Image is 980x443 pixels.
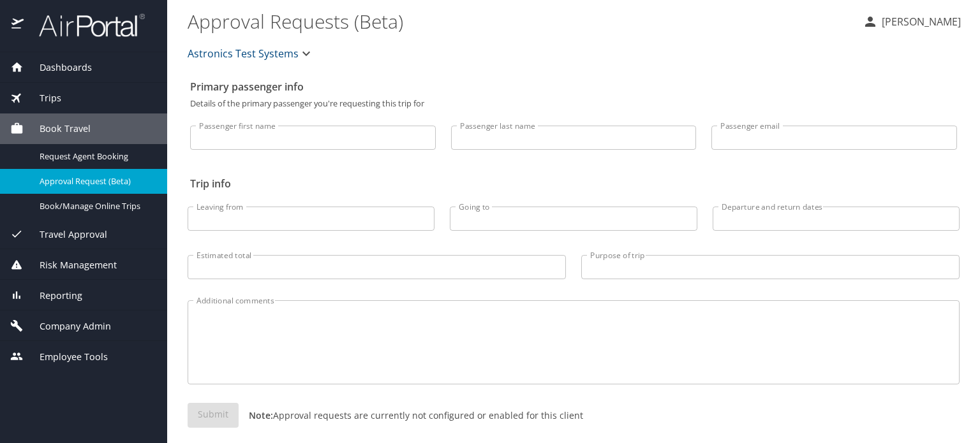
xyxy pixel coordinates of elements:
[857,10,966,33] button: [PERSON_NAME]
[878,14,961,29] p: [PERSON_NAME]
[24,91,61,105] span: Trips
[24,61,92,75] span: Dashboards
[190,76,957,97] h2: Primary passenger info
[249,409,273,421] strong: Note:
[24,122,91,136] span: Book Travel
[25,13,145,38] img: airportal-logo.png
[40,200,152,212] span: Book/Manage Online Trips
[40,150,152,163] span: Request Agent Booking
[40,175,152,187] span: Approval Request (Beta)
[24,289,82,303] span: Reporting
[188,1,852,41] h1: Approval Requests (Beta)
[24,319,111,333] span: Company Admin
[11,13,25,38] img: icon-airportal.png
[24,258,117,272] span: Risk Management
[188,45,299,62] span: Astronics Test Systems
[239,409,583,422] p: Approval requests are currently not configured or enabled for this client
[190,173,957,194] h2: Trip info
[182,41,319,66] button: Astronics Test Systems
[190,99,957,108] p: Details of the primary passenger you're requesting this trip for
[24,350,108,364] span: Employee Tools
[24,228,107,242] span: Travel Approval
